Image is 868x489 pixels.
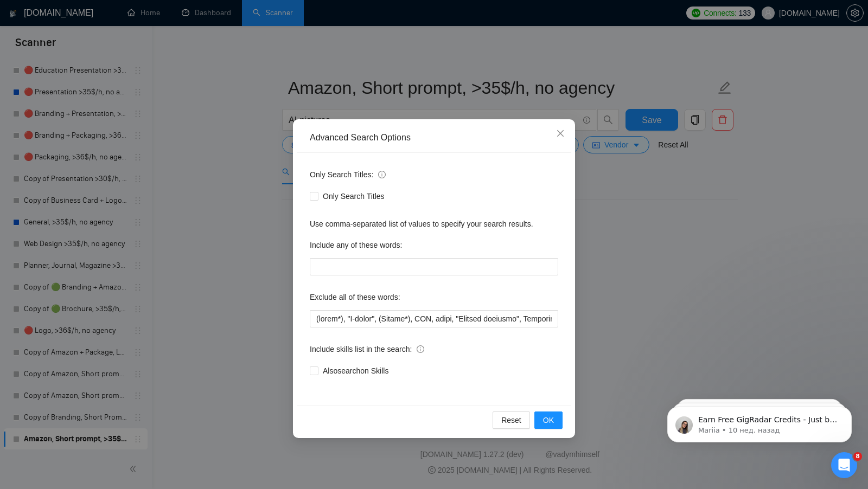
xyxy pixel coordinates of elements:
[543,414,554,426] span: OK
[310,343,424,355] span: Include skills list in the search:
[493,411,530,429] button: Reset
[310,132,558,144] div: Advanced Search Options
[47,31,187,299] span: Earn Free GigRadar Credits - Just by Sharing Your Story! 💬 Want more credits for sending proposal...
[853,452,862,461] span: 8
[47,42,187,52] p: Message from Mariia, sent 10 нед. назад
[501,414,521,426] span: Reset
[318,190,389,202] span: Only Search Titles
[651,384,868,460] iframe: Intercom notifications сообщение
[417,345,424,353] span: info-circle
[310,218,558,230] div: Use comma-separated list of values to specify your search results.
[378,171,386,178] span: info-circle
[310,236,402,254] label: Include any of these words:
[318,365,393,377] span: Also search on Skills
[546,119,575,149] button: Close
[534,411,563,429] button: OK
[310,169,386,181] span: Only Search Titles:
[310,288,400,306] label: Exclude all of these words:
[556,129,565,138] span: close
[831,452,857,478] iframe: Intercom live chat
